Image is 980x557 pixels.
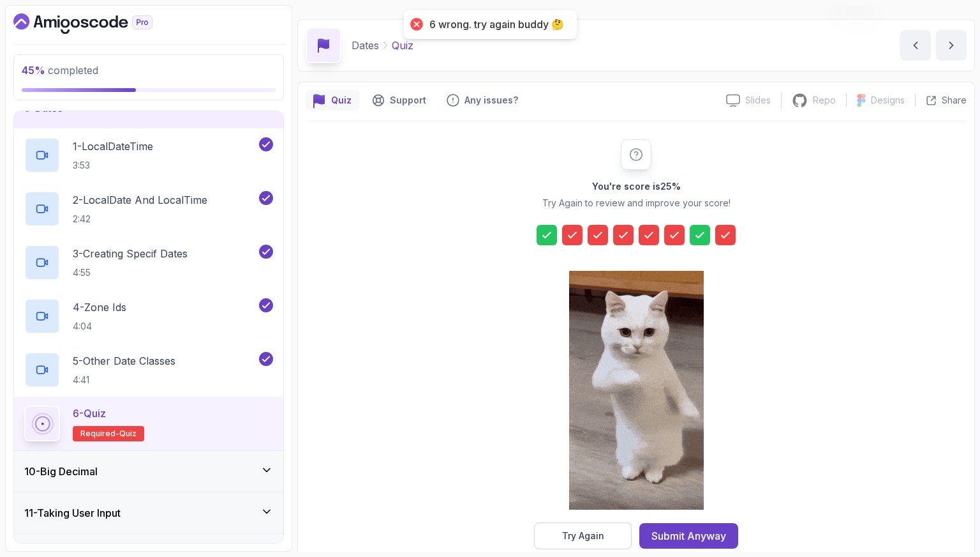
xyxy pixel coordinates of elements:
[73,320,126,333] p: 4:04
[22,64,98,77] span: completed
[439,90,526,111] button: Feedback button
[900,30,931,61] button: previous content
[429,18,564,31] div: 6 wrong. try again buddy 🤔
[13,13,182,34] a: Dashboard
[119,429,137,439] span: quiz
[745,94,771,107] p: Slides
[24,406,273,441] button: 6-QuizRequired-quiz
[14,451,283,492] button: 10-Big Decimal
[73,139,153,154] p: 1 - LocalDateTime
[73,213,207,225] p: 2:42
[24,352,273,388] button: 5-Other Date Classes4:41
[73,353,175,369] p: 5 - Other Date Classes
[352,38,379,53] p: Dates
[871,94,905,107] p: Designs
[24,191,273,227] button: 2-LocalDate And LocalTime2:42
[73,192,207,208] p: 2 - LocalDate And LocalTime
[24,464,98,479] h3: 10 - Big Decimal
[390,94,426,107] p: Support
[639,523,738,549] button: Submit Anyway
[22,64,45,77] span: 45 %
[73,300,126,315] p: 4 - Zone Ids
[24,505,121,521] h3: 11 - Taking User Input
[24,245,273,280] button: 3-Creating Specif Dates4:55
[24,137,273,173] button: 1-LocalDateTime3:53
[813,94,836,107] p: Repo
[73,246,188,261] p: 3 - Creating Specif Dates
[331,94,352,107] p: Quiz
[569,271,704,510] img: cool-cat
[73,374,175,386] p: 4:41
[915,94,967,107] button: Share
[73,266,188,279] p: 4:55
[464,94,518,107] p: Any issues?
[364,90,434,111] button: Support button
[80,429,119,439] span: Required-
[14,492,283,533] button: 11-Taking User Input
[24,298,273,334] button: 4-Zone Ids4:04
[651,528,726,544] div: Submit Anyway
[592,180,681,193] h2: You're score is 25 %
[392,38,413,53] p: Quiz
[306,90,359,111] button: quiz button
[542,197,731,210] p: Try Again to review and improve your score!
[936,30,967,61] button: next content
[942,94,967,107] p: Share
[73,406,106,421] p: 6 - Quiz
[534,523,632,549] button: Try Again
[73,159,153,172] p: 3:53
[562,530,604,542] div: Try Again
